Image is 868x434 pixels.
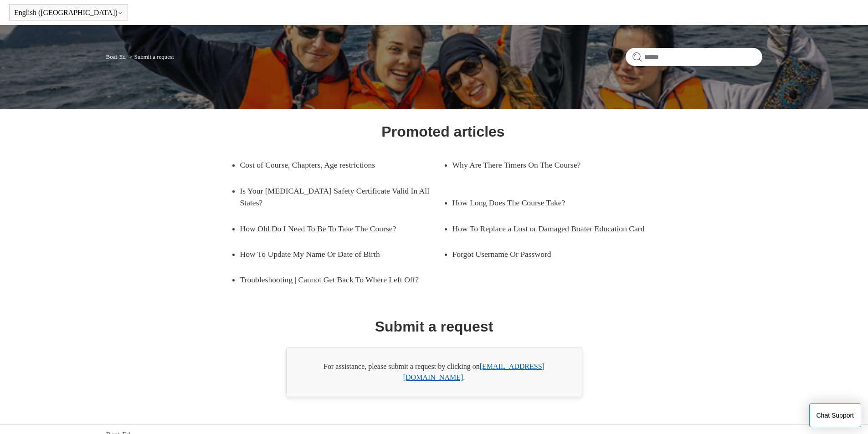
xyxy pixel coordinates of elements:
a: Boat-Ed [106,53,126,60]
div: For assistance, please submit a request by clicking on . [286,347,582,397]
a: Troubleshooting | Cannot Get Back To Where Left Off? [240,267,443,292]
a: Forgot Username Or Password [452,241,642,267]
li: Boat-Ed [106,53,128,60]
input: Search [626,48,762,66]
a: How Old Do I Need To Be To Take The Course? [240,216,430,241]
a: How Long Does The Course Take? [452,190,642,215]
h1: Promoted articles [381,121,504,143]
a: Is Your [MEDICAL_DATA] Safety Certificate Valid In All States? [240,178,443,216]
a: How To Replace a Lost or Damaged Boater Education Card [452,216,656,241]
li: Submit a request [127,53,174,60]
button: English ([GEOGRAPHIC_DATA]) [14,9,123,17]
a: Cost of Course, Chapters, Age restrictions [240,152,430,178]
h1: Submit a request [375,316,493,337]
button: Chat Support [809,403,862,427]
a: Why Are There Timers On The Course? [452,152,642,178]
a: How To Update My Name Or Date of Birth [240,241,430,267]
